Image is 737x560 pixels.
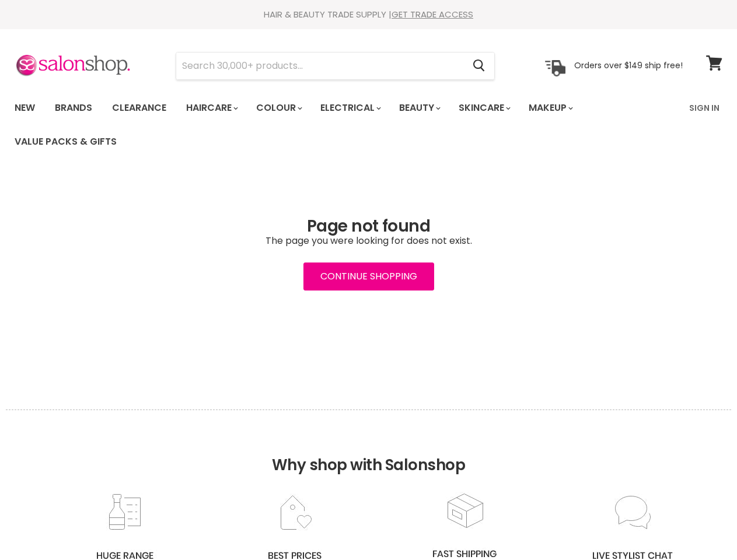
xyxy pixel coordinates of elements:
[392,8,473,20] a: GET TRADE ACCESS
[176,52,495,80] form: Product
[450,96,518,120] a: Skincare
[6,96,44,120] a: New
[247,96,309,120] a: Colour
[46,96,101,120] a: Brands
[6,409,731,492] h2: Why shop with Salonshop
[520,96,580,120] a: Makeup
[303,262,434,290] a: Continue Shopping
[6,129,125,154] a: Value Packs & Gifts
[574,60,683,71] p: Orders over $149 ship free!
[176,52,463,79] input: Search
[390,96,448,120] a: Beauty
[15,236,722,246] p: The page you were looking for does not exist.
[312,96,388,120] a: Electrical
[103,96,175,120] a: Clearance
[15,217,722,236] h1: Page not found
[682,96,726,120] a: Sign In
[6,91,682,159] ul: Main menu
[177,96,245,120] a: Haircare
[463,52,494,79] button: Search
